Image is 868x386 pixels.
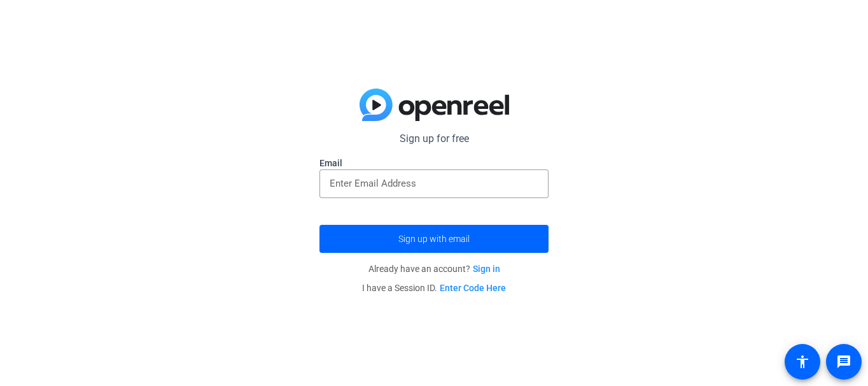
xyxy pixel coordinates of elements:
mat-icon: accessibility [795,354,810,369]
span: Already have an account? [368,264,500,274]
span: I have a Session ID. [362,283,506,293]
p: Sign up for free [319,131,549,147]
mat-icon: message [836,354,851,369]
img: blue-gradient.svg [360,89,509,122]
label: Email [319,157,549,169]
input: Enter Email Address [330,176,538,191]
button: Sign up with email [319,225,549,253]
a: Enter Code Here [440,283,506,293]
a: Sign in [473,264,500,274]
